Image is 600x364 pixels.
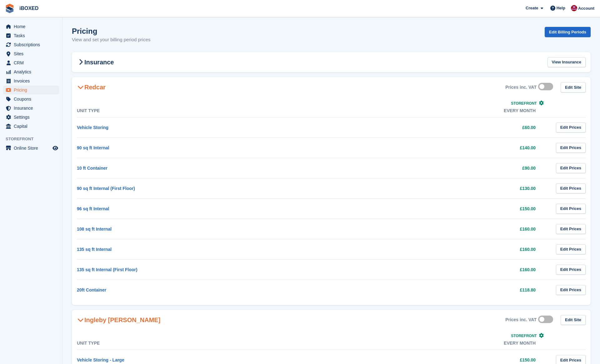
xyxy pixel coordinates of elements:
td: £160.00 [312,259,548,280]
td: £130.00 [312,178,548,198]
span: Subscriptions [14,40,51,49]
a: menu [3,122,59,131]
a: Edit Prices [556,265,586,275]
a: 90 sq ft Internal (First Floor) [77,186,135,191]
a: Preview store [52,144,59,152]
span: Storefront [6,136,62,142]
p: View and set your billing period prices [72,36,151,43]
span: Storefront [511,101,537,106]
a: menu [3,67,59,76]
a: Edit Prices [556,122,586,133]
span: Create [526,5,538,11]
a: Edit Prices [556,224,586,234]
h2: Redcar [77,83,106,91]
span: Coupons [14,95,51,103]
a: Storefront [511,101,544,106]
a: menu [3,95,59,103]
td: £150.00 [312,198,548,219]
span: Analytics [14,67,51,76]
span: Storefront [511,334,537,338]
a: 135 sq ft Internal [77,247,112,252]
a: Vehicle Storing - Large [77,357,124,362]
span: Online Store [14,144,51,152]
td: £140.00 [312,137,548,158]
a: Edit Site [561,82,586,92]
td: £90.00 [312,158,548,178]
a: menu [3,58,59,67]
th: Unit Type [77,337,312,350]
span: Settings [14,113,51,122]
a: menu [3,31,59,40]
td: £160.00 [312,239,548,259]
h1: Pricing [72,27,151,35]
a: menu [3,104,59,112]
a: Edit Prices [556,285,586,295]
span: Home [14,22,51,31]
a: menu [3,77,59,85]
a: 10 ft Container [77,166,107,171]
a: iBOXED [17,3,41,13]
img: stora-icon-8386f47178a22dfd0bd8f6a31ec36ba5ce8667c1dd55bd0f319d3a0aa187defe.svg [5,4,14,13]
img: Amanda Forder [571,5,577,11]
a: 108 sq ft Internal [77,227,112,232]
a: menu [3,49,59,58]
span: Pricing [14,86,51,94]
a: menu [3,144,59,152]
span: Account [578,5,594,12]
span: Tasks [14,31,51,40]
a: menu [3,22,59,31]
th: Unit Type [77,104,312,117]
span: Insurance [14,104,51,112]
a: Edit Prices [556,244,586,255]
a: Vehicle Storing [77,125,108,130]
span: Invoices [14,77,51,85]
a: menu [3,86,59,94]
span: Capital [14,122,51,131]
a: Edit Prices [556,204,586,214]
h2: Ingleby [PERSON_NAME] [77,316,160,324]
span: Sites [14,49,51,58]
a: 96 sq ft Internal [77,206,109,211]
a: 135 sq ft Internal (First Floor) [77,267,137,272]
th: Every month [312,337,548,350]
a: Edit Prices [556,183,586,194]
td: £118.80 [312,280,548,300]
a: Edit Prices [556,143,586,153]
a: Edit Prices [556,163,586,173]
h2: Insurance [77,58,114,66]
a: Storefront [511,334,544,338]
td: £160.00 [312,219,548,239]
div: Prices inc. VAT [505,317,537,322]
th: Every month [312,104,548,117]
a: 90 sq ft Internal [77,145,109,150]
div: Prices inc. VAT [505,85,537,90]
a: 20ft Container [77,287,106,292]
a: Edit Billing Periods [545,27,591,37]
td: £60.00 [312,117,548,137]
a: View Insurance [547,57,586,67]
a: menu [3,113,59,122]
span: CRM [14,58,51,67]
a: menu [3,40,59,49]
span: Help [557,5,565,11]
a: Edit Site [561,315,586,325]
